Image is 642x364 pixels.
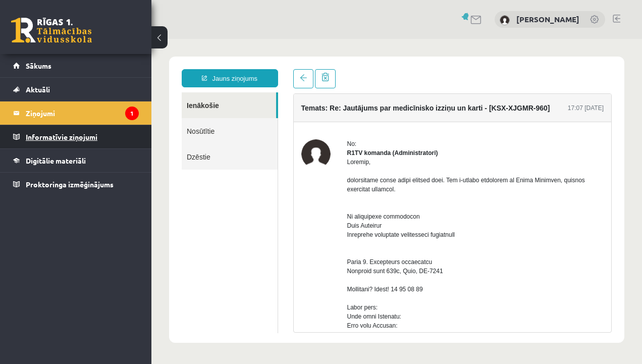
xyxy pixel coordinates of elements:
[13,125,139,148] a: Informatīvie ziņojumi
[26,61,51,70] span: Sākums
[30,79,126,105] a: Nosūtītie
[26,101,139,125] legend: Ziņojumi
[500,15,510,25] img: Anna Uvarova
[26,125,139,148] legend: Informatīvie ziņojumi
[125,107,139,120] i: 1
[26,180,114,189] span: Proktoringa izmēģinājums
[13,149,139,172] a: Digitālie materiāli
[516,14,579,24] a: [PERSON_NAME]
[26,156,86,165] span: Digitālie materiāli
[416,65,452,74] div: 17:07 [DATE]
[196,111,287,118] strong: R1TV komanda (Administratori)
[13,78,139,101] a: Aktuāli
[11,18,92,43] a: Rīgas 1. Tālmācības vidusskola
[30,30,127,48] a: Jauns ziņojums
[13,101,139,125] a: Ziņojumi1
[13,173,139,196] a: Proktoringa izmēģinājums
[30,54,125,79] a: Ienākošie
[196,100,453,110] div: No:
[30,105,126,131] a: Dzēstie
[150,100,179,130] img: R1TV komanda
[150,65,399,73] h4: Temats: Re: Jautājums par medicīnisko izziņu un karti - [KSX-XJGMR-960]
[13,54,139,77] a: Sākums
[26,85,50,94] span: Aktuāli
